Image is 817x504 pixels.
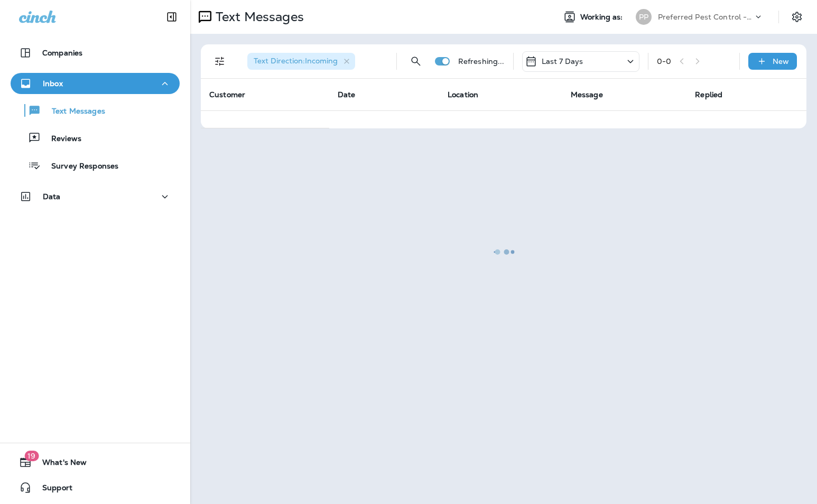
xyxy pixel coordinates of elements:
button: Inbox [11,73,180,94]
span: 19 [24,451,39,461]
p: Reviews [41,134,81,144]
button: Data [11,186,180,207]
button: Collapse Sidebar [157,6,187,27]
span: What's New [32,458,87,471]
span: Support [32,483,72,496]
p: Data [43,192,61,201]
button: Companies [11,42,180,63]
button: Text Messages [11,99,180,122]
button: Reviews [11,127,180,149]
p: Companies [42,49,82,57]
p: Survey Responses [41,162,118,172]
button: 19What's New [11,452,180,473]
button: Support [11,477,180,498]
p: Inbox [43,79,63,88]
p: New [773,57,789,66]
p: Text Messages [41,107,105,117]
button: Survey Responses [11,154,180,176]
